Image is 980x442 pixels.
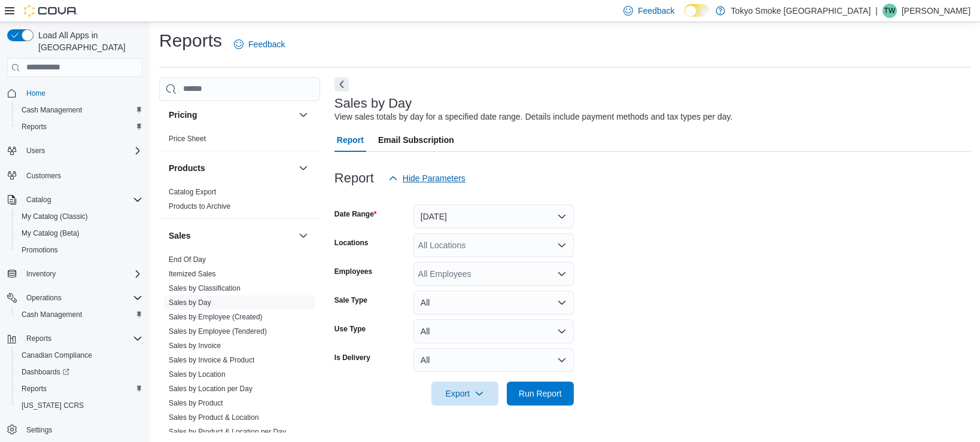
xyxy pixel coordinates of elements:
[169,398,223,408] span: Sales by Product
[17,226,142,240] span: My Catalog (Beta)
[557,269,567,279] button: Open list of options
[519,388,562,400] span: Run Report
[17,243,142,257] span: Promotions
[169,187,216,197] span: Catalog Export
[413,205,574,228] button: [DATE]
[26,334,51,343] span: Reports
[26,425,52,435] span: Settings
[159,185,320,218] div: Products
[22,331,56,346] button: Reports
[17,103,142,117] span: Cash Management
[334,295,367,305] label: Sale Type
[169,162,205,174] h3: Products
[169,428,286,436] a: Sales by Product & Location per Day
[26,269,56,279] span: Inventory
[334,267,372,276] label: Employees
[12,118,147,135] button: Reports
[2,330,147,347] button: Reports
[22,367,69,377] span: Dashboards
[22,245,58,255] span: Promotions
[169,313,263,321] a: Sales by Employee (Created)
[334,77,349,92] button: Next
[12,242,147,258] button: Promotions
[334,111,733,123] div: View sales totals by day for a specified date range. Details include payment methods and tax type...
[169,284,241,292] a: Sales by Classification
[334,96,412,111] h3: Sales by Day
[431,382,498,406] button: Export
[22,228,80,238] span: My Catalog (Beta)
[902,4,970,18] p: [PERSON_NAME]
[169,385,252,393] a: Sales by Location per Day
[2,166,147,184] button: Customers
[22,423,57,437] a: Settings
[334,324,366,334] label: Use Type
[296,161,311,175] button: Products
[378,128,454,152] span: Email Subscription
[413,291,574,315] button: All
[17,120,142,134] span: Reports
[22,212,88,221] span: My Catalog (Classic)
[159,132,320,151] div: Pricing
[17,103,87,117] a: Cash Management
[159,29,222,53] h1: Reports
[22,267,60,281] button: Inventory
[169,355,254,365] span: Sales by Invoice & Product
[169,270,216,278] a: Itemized Sales
[17,243,63,257] a: Promotions
[12,102,147,118] button: Cash Management
[2,289,147,306] button: Operations
[12,208,147,225] button: My Catalog (Classic)
[26,293,62,303] span: Operations
[17,348,142,362] span: Canadian Compliance
[22,105,82,115] span: Cash Management
[17,120,51,134] a: Reports
[169,162,294,174] button: Products
[12,364,147,380] a: Dashboards
[169,255,206,264] span: End Of Day
[22,310,82,319] span: Cash Management
[557,240,567,250] button: Open list of options
[169,327,267,336] a: Sales by Employee (Tendered)
[882,4,897,18] div: Tre Willis
[17,398,89,413] a: [US_STATE] CCRS
[334,353,370,362] label: Is Delivery
[638,5,674,17] span: Feedback
[12,306,147,323] button: Cash Management
[439,382,491,406] span: Export
[26,195,51,205] span: Catalog
[169,134,206,144] span: Price Sheet
[684,4,710,17] input: Dark Mode
[22,401,84,410] span: [US_STATE] CCRS
[22,291,142,305] span: Operations
[169,399,223,407] a: Sales by Product
[334,238,369,248] label: Locations
[403,172,465,184] span: Hide Parameters
[169,341,221,350] span: Sales by Invoice
[169,413,259,422] a: Sales by Product & Location
[22,193,56,207] button: Catalog
[2,84,147,102] button: Home
[17,226,84,240] a: My Catalog (Beta)
[22,422,142,437] span: Settings
[334,171,374,185] h3: Report
[17,209,142,224] span: My Catalog (Classic)
[17,365,142,379] span: Dashboards
[22,267,142,281] span: Inventory
[507,382,574,406] button: Run Report
[169,356,254,364] a: Sales by Invoice & Product
[22,86,50,100] a: Home
[22,167,142,182] span: Customers
[296,228,311,243] button: Sales
[169,202,230,211] span: Products to Archive
[22,193,142,207] span: Catalog
[22,169,66,183] a: Customers
[731,4,871,18] p: Tokyo Smoke [GEOGRAPHIC_DATA]
[22,291,66,305] button: Operations
[17,382,51,396] a: Reports
[22,350,92,360] span: Canadian Compliance
[296,108,311,122] button: Pricing
[22,122,47,132] span: Reports
[22,144,50,158] button: Users
[24,5,78,17] img: Cova
[2,266,147,282] button: Inventory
